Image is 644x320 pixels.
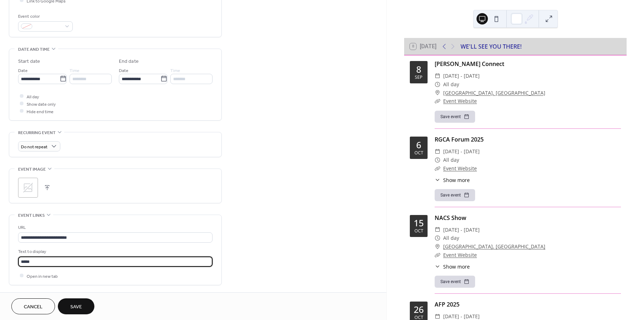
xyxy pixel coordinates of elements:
span: Date and time [18,46,50,53]
div: ; [18,178,38,198]
span: Event links [18,212,45,219]
a: [GEOGRAPHIC_DATA], [GEOGRAPHIC_DATA] [443,89,545,97]
span: Event image [18,166,46,173]
span: All day [443,156,459,164]
a: [PERSON_NAME] Connect [435,60,504,68]
button: ​Show more [435,263,470,270]
div: ​ [435,164,440,173]
div: Oct [414,315,423,320]
span: Open in new tab [27,272,58,280]
div: Start date [18,58,40,65]
div: Oct [414,229,423,233]
button: Save event [435,276,475,288]
div: 8 [416,65,421,74]
span: Cancel [24,303,43,311]
div: 6 [416,140,421,149]
span: Time [70,67,79,74]
div: ​ [435,89,440,97]
div: ​ [435,97,440,105]
span: Recurring event [18,129,56,137]
div: ​ [435,156,440,164]
div: Sep [415,75,423,80]
button: Save event [435,111,475,123]
span: All day [27,93,39,100]
button: Save [58,298,94,314]
div: Text to display [18,248,211,255]
button: Cancel [11,298,55,314]
a: Event Website [443,252,477,258]
button: ​Show more [435,176,470,184]
span: [DATE] - [DATE] [443,72,480,80]
span: Show more [443,263,470,270]
div: 26 [414,305,424,314]
span: All day [443,234,459,242]
div: 15 [414,219,424,227]
span: Show more [443,176,470,184]
div: ​ [435,176,440,184]
a: NACS Show [435,214,466,222]
div: ​ [435,226,440,234]
div: ​ [435,80,440,89]
span: [DATE] - [DATE] [443,147,480,156]
span: Save [70,303,82,311]
button: Save event [435,189,475,201]
span: Show date only [27,100,56,108]
span: Date [119,67,128,74]
a: Event Website [443,98,477,104]
span: Hide end time [27,108,54,115]
span: [DATE] - [DATE] [443,226,480,234]
div: ​ [435,242,440,251]
span: All day [443,80,459,89]
div: ​ [435,147,440,156]
a: Event Website [443,165,477,172]
div: WE'LL SEE YOU THERE! [461,42,522,51]
div: Event color [18,13,71,20]
a: RGCA Forum 2025 [435,136,484,143]
div: ​ [435,251,440,259]
a: [GEOGRAPHIC_DATA], [GEOGRAPHIC_DATA] [443,242,545,251]
span: Time [170,67,180,74]
div: ​ [435,234,440,242]
div: ​ [435,263,440,270]
div: Oct [414,151,423,155]
span: Do not repeat [21,143,48,151]
span: Date [18,67,28,74]
div: ​ [435,72,440,80]
div: URL [18,224,211,231]
div: End date [119,58,139,65]
a: AFP 2025 [435,300,459,308]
